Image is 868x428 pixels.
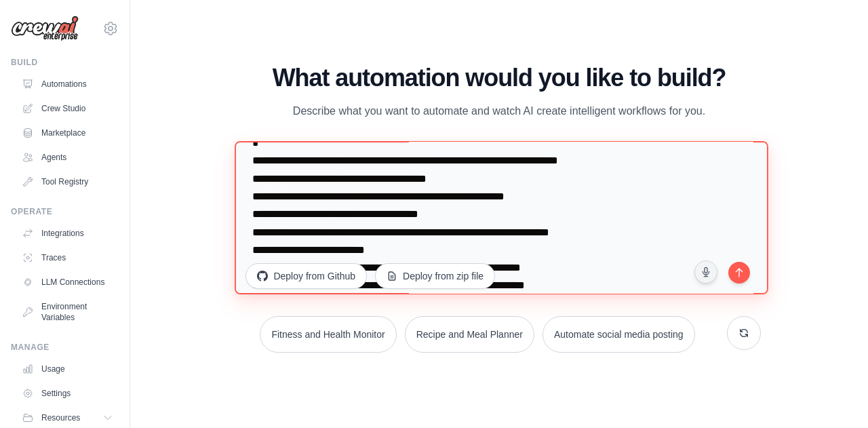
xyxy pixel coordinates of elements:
a: Settings [16,383,119,404]
a: Environment Variables [16,296,119,328]
button: Fitness and Health Monitor [260,316,396,353]
div: Operate [11,206,119,217]
button: Automate social media posting [542,316,695,353]
a: Usage [16,358,119,380]
div: Build [11,57,119,68]
iframe: Chat Widget [800,363,868,428]
h1: What automation would you like to build? [237,64,760,92]
a: Tool Registry [16,171,119,193]
button: Deploy from zip file [375,263,495,289]
a: Crew Studio [16,98,119,119]
button: Recipe and Meal Planner [405,316,534,353]
a: Integrations [16,222,119,244]
a: Automations [16,73,119,95]
a: Agents [16,147,119,168]
p: Describe what you want to automate and watch AI create intelligent workflows for you. [271,102,727,120]
div: Manage [11,342,119,353]
a: Traces [16,247,119,269]
a: LLM Connections [16,271,119,293]
img: Logo [11,16,79,41]
a: Marketplace [16,122,119,144]
button: Deploy from Github [245,263,367,289]
span: Resources [41,412,80,423]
